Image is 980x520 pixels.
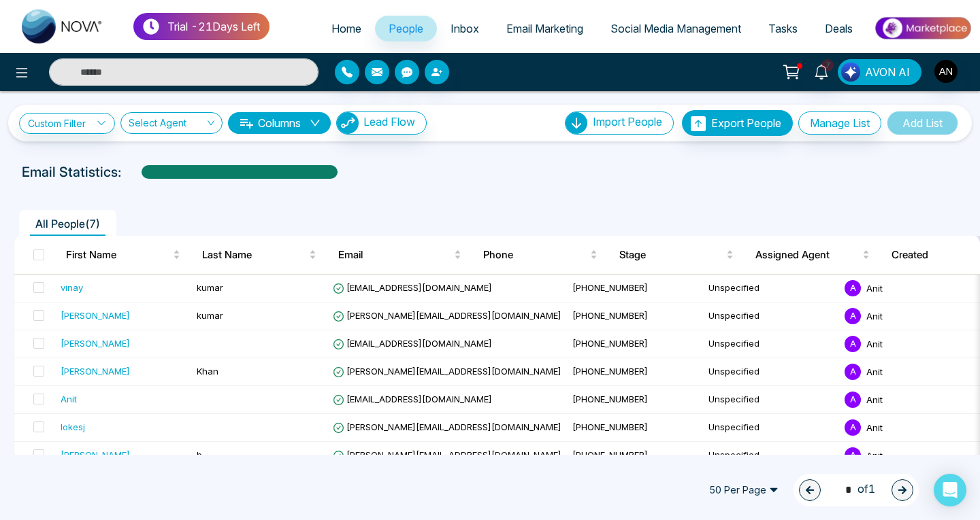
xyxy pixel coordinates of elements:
span: Anit [866,421,883,432]
span: 50 Per Page [700,479,788,501]
img: Nova CRM Logo [22,10,103,44]
td: Unspecified [703,414,839,442]
span: A [845,447,861,464]
th: Stage [608,236,745,274]
div: Open Intercom Messenger [934,474,966,506]
p: Email Statistics: [22,162,121,182]
span: [EMAIL_ADDRESS][DOMAIN_NAME] [333,338,492,349]
td: Unspecified [703,386,839,414]
span: A [845,280,861,296]
th: First Name [55,236,191,274]
img: Lead Flow [841,63,860,82]
span: Assigned Agent [755,247,860,263]
span: 7 [821,59,834,71]
img: User Avatar [934,60,958,83]
td: Unspecified [703,358,839,386]
span: AVON AI [865,64,910,80]
span: of 1 [837,481,875,499]
span: b [197,449,202,460]
div: [PERSON_NAME] [61,364,130,378]
span: [PHONE_NUMBER] [572,394,648,404]
button: Lead Flow [336,111,427,135]
span: [PERSON_NAME][EMAIL_ADDRESS][DOMAIN_NAME] [333,310,561,321]
a: Custom Filter [19,113,115,134]
span: [PERSON_NAME][EMAIL_ADDRESS][DOMAIN_NAME] [333,421,561,432]
button: Manage List [798,111,881,135]
div: [PERSON_NAME] [61,336,130,350]
div: lokesj [61,420,85,434]
span: Anit [866,282,883,293]
span: Deals [825,22,853,35]
div: [PERSON_NAME] [61,309,130,322]
span: A [845,336,861,352]
span: First Name [66,247,170,263]
span: A [845,419,861,436]
a: Email Marketing [493,16,597,41]
span: All People ( 7 ) [30,217,105,230]
a: People [375,16,437,41]
span: Anit [866,366,883,377]
span: [EMAIL_ADDRESS][DOMAIN_NAME] [333,394,492,404]
span: kumar [197,282,223,293]
a: Inbox [437,16,493,41]
span: [PHONE_NUMBER] [572,449,648,460]
span: [PHONE_NUMBER] [572,366,648,377]
button: AVON AI [838,59,921,85]
a: Deals [811,16,866,41]
a: Lead FlowLead Flow [331,111,427,135]
span: Export People [711,116,781,130]
span: [PHONE_NUMBER] [572,421,648,432]
span: Import People [593,115,662,128]
a: Home [318,16,375,41]
td: Unspecified [703,330,839,358]
span: [PHONE_NUMBER] [572,310,648,321]
span: Lead Flow [363,115,415,128]
span: Phone [483,247,587,263]
span: [PERSON_NAME][EMAIL_ADDRESS][DOMAIN_NAME] [333,366,561,377]
a: 7 [805,59,838,83]
a: Social Media Management [597,16,755,41]
button: Export People [682,110,793,136]
span: Anit [866,338,883,349]
span: [PERSON_NAME][EMAIL_ADDRESS][DOMAIN_NAME] [333,449,561,460]
span: Last Name [202,247,306,263]
span: Anit [866,310,883,321]
img: Lead Flow [337,112,359,134]
span: Social Media Management [610,22,741,35]
span: Inbox [451,22,479,35]
span: Anit [866,449,883,460]
p: Trial - 21 Days Left [167,18,260,35]
th: Assigned Agent [745,236,881,274]
span: Email [338,247,451,263]
th: Email [327,236,472,274]
span: People [389,22,423,35]
td: Unspecified [703,275,839,302]
span: Email Marketing [506,22,583,35]
td: Unspecified [703,442,839,470]
span: Stage [619,247,723,263]
button: Columnsdown [228,112,331,134]
img: Market-place.gif [873,13,972,44]
span: A [845,364,861,380]
span: Anit [866,394,883,404]
span: Khan [197,366,218,377]
span: Home [331,22,361,35]
span: kumar [197,310,223,321]
span: [PHONE_NUMBER] [572,338,648,349]
th: Last Name [191,236,327,274]
span: down [310,118,321,128]
span: [EMAIL_ADDRESS][DOMAIN_NAME] [333,282,492,293]
th: Phone [472,236,608,274]
td: Unspecified [703,302,839,330]
span: A [845,392,861,408]
span: [PHONE_NUMBER] [572,282,648,293]
div: Anit [61,392,77,406]
a: Tasks [755,16,811,41]
div: [PERSON_NAME] [61,448,130,462]
span: Tasks [768,22,798,35]
span: A [845,308,861,324]
div: vinay [61,281,83,294]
